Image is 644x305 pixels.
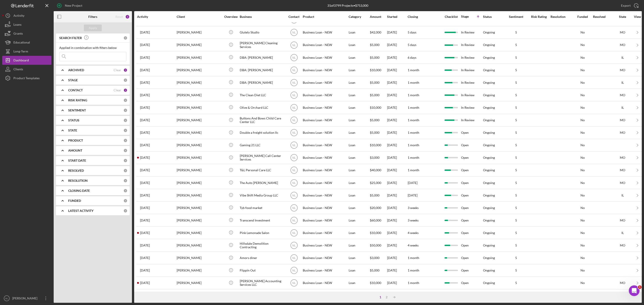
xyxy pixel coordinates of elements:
[408,118,419,122] time: 1 month
[461,127,483,139] div: Open
[408,56,416,59] time: 6 days
[140,168,150,172] time: 2025-08-07 03:28
[614,31,631,34] div: MO
[292,69,296,72] text: NL
[13,38,30,48] div: Educational
[349,77,369,88] div: Loan
[370,127,387,139] div: $5,000
[2,47,51,56] button: Long-Term
[123,88,127,92] div: 1
[123,148,127,152] div: 0
[505,206,527,210] div: 5
[2,20,51,29] button: Loans
[303,177,347,189] div: Business Loan - NEW
[614,56,631,59] div: IL
[614,81,631,84] div: IL
[65,1,82,10] div: New Project
[483,206,495,210] div: Ongoing
[461,139,483,151] div: Open
[177,89,221,101] div: [PERSON_NAME]
[303,189,347,201] div: Business Loan - NEW
[13,47,28,57] div: Long-Term
[123,128,127,132] div: 0
[349,214,369,226] div: Loan
[68,209,93,213] b: LATEST ACTIVITY
[292,194,296,197] text: NL
[616,1,642,10] button: Export
[68,169,84,172] b: RESOLVED
[240,77,284,88] div: DBA: [PERSON_NAME]
[177,114,221,126] div: [PERSON_NAME]
[349,164,369,176] div: Loan
[551,15,572,19] div: Resolution
[240,39,284,51] div: [PERSON_NAME] Cleaning Services
[140,194,150,197] time: 2025-07-16 18:35
[222,15,239,19] div: Overview
[68,179,88,182] b: RESOLUTION
[505,143,527,147] div: 5
[177,77,221,88] div: [PERSON_NAME]
[303,89,347,101] div: Business Loan - NEW
[13,74,40,84] div: Product Templates
[505,56,527,59] div: 5
[68,88,83,92] b: CONTACT
[505,106,527,109] div: 5
[2,65,51,74] button: Clients
[303,52,347,63] div: Business Loan - NEW
[303,15,347,19] div: Product
[387,189,407,201] div: [DATE]
[370,64,387,76] div: $10,000
[614,168,631,172] div: MO
[387,77,407,88] div: [DATE]
[177,202,221,214] div: [PERSON_NAME]
[123,108,127,112] div: 0
[408,68,419,72] time: 1 month
[387,114,407,126] div: [DATE]
[572,15,593,19] div: Funded
[140,81,150,84] time: 2025-08-06 13:43
[483,131,495,134] div: Ongoing
[349,15,369,19] div: Category
[370,177,387,189] div: $25,000
[349,139,369,151] div: Loan
[140,93,150,97] time: 2025-08-05 14:13
[140,118,150,122] time: 2025-08-01 19:48
[68,149,82,152] b: AMOUNT
[292,206,296,209] text: NL
[177,102,221,113] div: [PERSON_NAME]
[408,168,419,172] time: 1 month
[461,177,483,189] div: Open
[572,68,593,72] div: No
[387,64,407,76] div: [DATE]
[461,39,483,51] div: In Review
[2,11,51,20] button: Activity
[13,20,21,30] div: Loans
[483,106,495,109] div: Ongoing
[2,56,51,65] button: Dashboard
[572,56,593,59] div: No
[123,138,127,142] div: 0
[123,189,127,193] div: 0
[140,206,150,210] time: 2025-07-23 17:14
[505,15,527,19] div: Sentiment
[292,169,296,172] text: NL
[387,164,407,176] div: [DATE]
[140,131,150,134] time: 2025-07-31 18:24
[387,177,407,189] div: [DATE]
[240,139,284,151] div: Gaming 21 LLC
[370,114,387,126] div: $5,000
[408,81,419,84] time: 1 month
[483,93,495,97] div: Ongoing
[177,39,221,51] div: [PERSON_NAME]
[303,152,347,164] div: Business Loan - NEW
[572,194,593,197] div: No
[461,64,483,76] div: In Review
[505,118,527,122] div: 5
[292,56,296,59] text: NL
[572,156,593,159] div: No
[140,143,150,147] time: 2025-08-06 14:55
[370,139,387,151] div: $10,000
[114,68,121,72] div: Clear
